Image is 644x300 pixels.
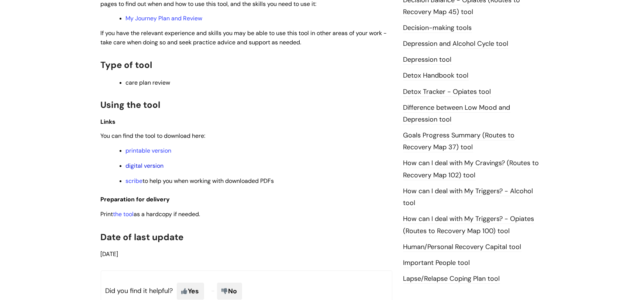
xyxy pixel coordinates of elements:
a: Difference between Low Mood and Depression tool [403,103,510,125]
a: Depression tool [403,55,452,65]
a: How can I deal with My Cravings? (Routes to Recovery Map 102) tool [403,158,539,180]
span: Print as a hardcopy if needed. [101,210,200,218]
a: My Journey Plan and Review [126,14,203,22]
span: No [217,283,242,300]
a: digital version [126,162,164,170]
a: How can I deal with My Triggers? - Opiates (Routes to Recovery Map 100) tool [403,214,534,236]
a: Decision-making tools [403,23,472,33]
span: [DATE] [101,250,118,258]
span: Date of last update [101,231,184,243]
span: Type of tool [101,59,152,71]
a: Detox Handbook tool [403,71,469,81]
a: Human/Personal Recovery Capital tool [403,242,521,252]
a: Detox Tracker - Opiates tool [403,87,491,97]
a: printable version [126,147,172,154]
span: If you have the relevant experience and skills you may be able to use this tool in other areas of... [101,29,387,46]
span: Links [101,118,116,126]
a: Important People tool [403,258,470,268]
a: How can I deal with My Triggers? - Alcohol tool [403,187,533,208]
span: to help you when working with downloaded PDFs [126,177,274,185]
span: You can find the tool to download here: [101,132,206,140]
span: Preparation for delivery [101,195,170,203]
span: Yes [177,283,204,300]
span: care plan review [126,79,171,86]
a: scribe [126,177,143,185]
a: Goals Progress Summary (Routes to Recovery Map 37) tool [403,131,515,152]
a: the tool [113,210,134,218]
a: Lapse/Relapse Coping Plan tool [403,274,500,284]
span: Using the tool [101,99,161,110]
a: Depression and Alcohol Cycle tool [403,39,509,49]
